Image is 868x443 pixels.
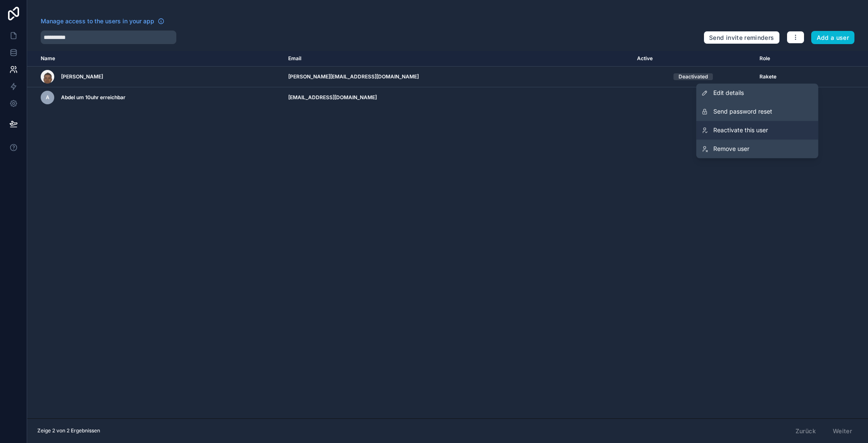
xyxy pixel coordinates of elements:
span: Rakete [759,73,776,80]
button: Send password reset [696,102,818,121]
span: Abdel um 10uhr erreichbar [61,94,125,101]
a: Reactivate this user [696,121,818,139]
td: [EMAIL_ADDRESS][DOMAIN_NAME] [283,87,632,108]
th: Role [754,51,822,67]
button: Add a user [811,31,855,45]
button: Send invite reminders [704,31,779,45]
span: Zeige 2 von 2 Ergebnissen [37,427,100,434]
span: Manage access to the users in your app [41,17,154,25]
span: Reactivate this user [713,126,768,134]
th: Active [632,51,755,67]
a: Edit details [696,84,818,102]
span: [PERSON_NAME] [61,73,103,80]
div: scrollable content [27,51,868,418]
th: Email [283,51,632,67]
th: Name [27,51,283,67]
span: Remove user [713,145,749,153]
a: Remove user [696,139,818,158]
span: Send password reset [713,107,772,116]
span: A [46,94,50,101]
td: [PERSON_NAME][EMAIL_ADDRESS][DOMAIN_NAME] [283,67,632,87]
div: Deactivated [679,73,708,80]
span: Edit details [713,89,744,97]
a: Manage access to the users in your app [41,17,164,25]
